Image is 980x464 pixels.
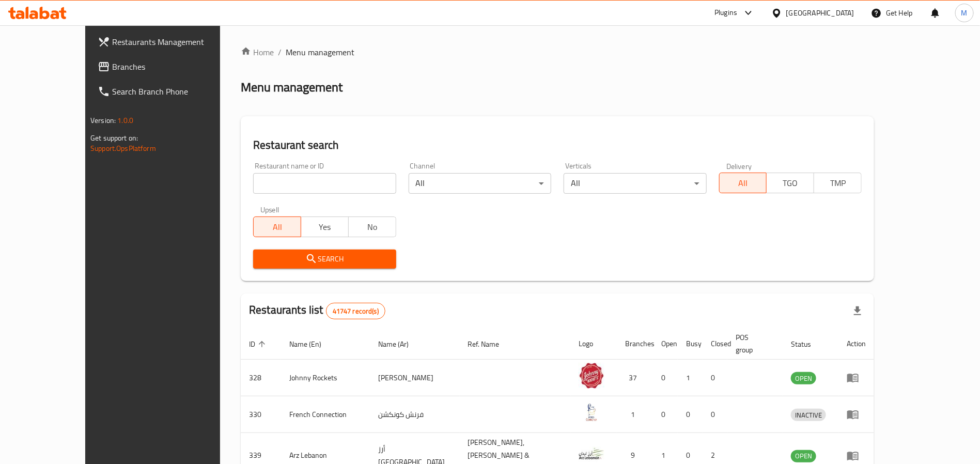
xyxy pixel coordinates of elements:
td: 37 [617,360,653,396]
div: All [564,173,706,194]
h2: Restaurant search [253,137,862,153]
span: Menu management [286,46,354,58]
td: 328 [241,360,281,396]
button: All [719,173,767,193]
span: Get support on: [90,131,138,145]
h2: Menu management [241,79,343,96]
span: Branches [112,60,241,73]
span: INACTIVE [791,409,826,421]
button: All [253,216,301,237]
td: Johnny Rockets [281,360,370,396]
th: Branches [617,328,653,360]
th: Closed [703,328,727,360]
span: Search Branch Phone [112,85,241,98]
span: Status [791,338,825,350]
button: Search [253,250,396,269]
td: [PERSON_NAME] [370,360,460,396]
td: 1 [678,360,703,396]
td: فرنش كونكشن [370,396,460,433]
td: 0 [703,396,727,433]
span: Name (Ar) [378,338,422,350]
span: TGO [771,176,810,191]
button: No [348,216,396,237]
a: Search Branch Phone [89,79,249,104]
span: 41747 record(s) [326,306,385,316]
img: Johnny Rockets [579,363,604,389]
label: Upsell [260,206,279,213]
div: Menu [847,450,866,462]
span: Name (En) [289,338,335,350]
div: [GEOGRAPHIC_DATA] [786,7,854,19]
div: Export file [845,299,870,323]
span: Version: [90,114,116,127]
input: Search for restaurant name or ID.. [253,173,396,194]
div: Menu [847,408,866,421]
button: TMP [814,173,862,193]
button: Yes [301,216,349,237]
span: No [353,220,392,235]
label: Delivery [726,162,752,169]
td: 0 [678,396,703,433]
div: INACTIVE [791,409,826,421]
span: All [724,176,763,191]
th: Logo [570,328,617,360]
a: Restaurants Management [89,29,249,54]
span: TMP [818,176,858,191]
span: OPEN [791,450,816,462]
span: Yes [305,220,345,235]
th: Open [653,328,678,360]
div: All [409,173,551,194]
th: Action [838,328,874,360]
span: Restaurants Management [112,36,241,48]
span: Ref. Name [468,338,513,350]
span: ID [249,338,269,350]
span: OPEN [791,373,816,384]
a: Branches [89,54,249,79]
div: Menu [847,372,866,384]
img: French Connection [579,399,604,425]
button: TGO [766,173,814,193]
span: POS group [736,331,770,356]
h2: Restaurants list [249,302,385,319]
td: 0 [703,360,727,396]
span: 1.0.0 [117,114,133,127]
span: M [961,7,968,19]
span: All [258,220,297,235]
td: 0 [653,396,678,433]
th: Busy [678,328,703,360]
a: Support.OpsPlatform [90,142,156,155]
nav: breadcrumb [241,46,874,58]
div: OPEN [791,450,816,462]
div: Plugins [714,7,737,19]
a: Home [241,46,274,58]
span: Search [261,253,387,266]
li: / [278,46,282,58]
td: French Connection [281,396,370,433]
td: 1 [617,396,653,433]
div: Total records count [326,303,385,319]
td: 0 [653,360,678,396]
td: 330 [241,396,281,433]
